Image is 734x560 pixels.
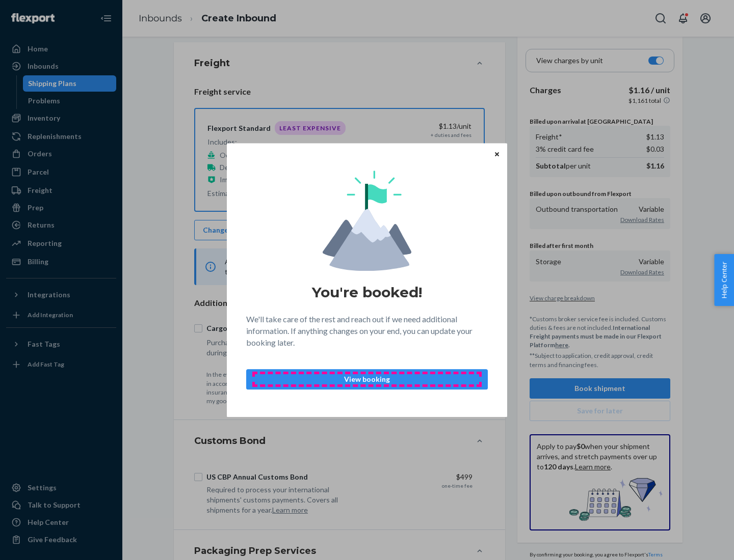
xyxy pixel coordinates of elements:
button: View booking [246,369,488,389]
img: svg+xml,%3Csvg%20viewBox%3D%220%200%20174%20197%22%20fill%3D%22none%22%20xmlns%3D%22http%3A%2F%2F... [323,171,411,271]
h1: You're booked! [312,283,422,301]
p: View booking [255,374,479,384]
p: We'll take care of the rest and reach out if we need additional information. If anything changes ... [246,314,488,349]
button: Close [492,148,502,159]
